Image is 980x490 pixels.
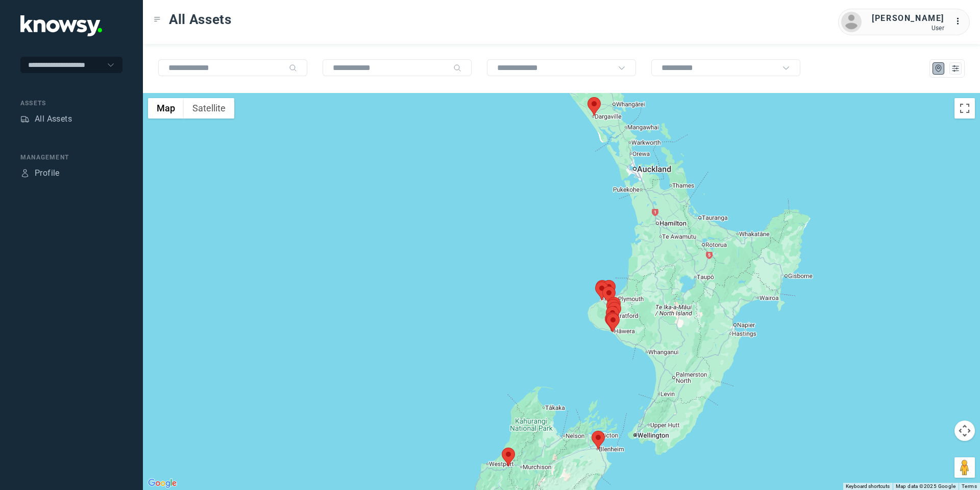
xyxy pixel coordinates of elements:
[35,167,60,179] div: Profile
[872,12,944,25] div: [PERSON_NAME]
[896,483,955,489] span: Map data ©2025 Google
[954,15,967,29] div: :
[20,169,30,178] div: Profile
[154,16,161,23] div: Toggle Menu
[955,17,965,25] tspan: ...
[453,64,461,72] div: Search
[20,153,122,162] div: Management
[841,12,862,32] img: avatar.png
[169,10,232,29] span: All Assets
[20,99,122,108] div: Assets
[954,421,975,441] button: Map camera controls
[20,15,102,36] img: Application Logo
[20,114,30,124] div: Assets
[20,167,60,179] a: ProfileProfile
[20,113,72,125] a: AssetsAll Assets
[872,25,944,32] div: User
[962,483,977,489] a: Terms (opens in new tab)
[184,98,234,119] button: Show satellite imagery
[145,477,179,490] a: Open this area in Google Maps (opens a new window)
[934,64,943,73] div: Map
[148,98,184,119] button: Show street map
[951,64,960,73] div: List
[954,98,975,119] button: Toggle fullscreen view
[954,15,967,28] div: :
[289,64,297,72] div: Search
[846,483,890,490] button: Keyboard shortcuts
[954,457,975,478] button: Drag Pegman onto the map to open Street View
[35,113,72,125] div: All Assets
[145,477,179,490] img: Google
